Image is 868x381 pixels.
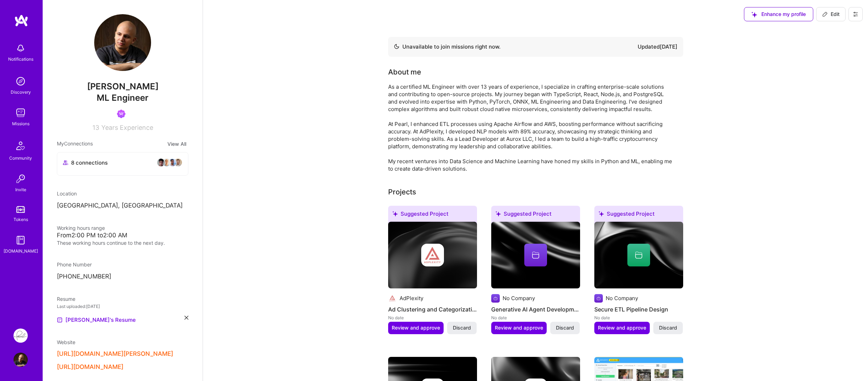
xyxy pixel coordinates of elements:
div: No date [491,314,580,321]
p: [GEOGRAPHIC_DATA], [GEOGRAPHIC_DATA] [57,201,188,210]
span: 13 [92,124,99,131]
img: Company logo [388,294,397,303]
img: cover [491,222,580,288]
img: avatar [162,158,171,167]
span: ML Engineer [97,93,149,103]
span: Review and approve [495,324,543,331]
img: Resume [57,317,63,323]
span: Resume [57,296,75,302]
img: bell [14,41,28,55]
img: User Avatar [94,14,151,71]
div: Community [9,154,32,162]
img: guide book [14,233,28,247]
i: icon SuggestedTeams [599,211,604,216]
span: Discard [453,324,471,331]
div: As a certified ML Engineer with over 13 years of experience, I specialize in crafting enterprise-... [388,83,673,172]
img: Invite [14,172,28,186]
i: icon Collaborator [63,160,68,165]
img: Pearl: ML Engineering Team [14,328,28,343]
span: 8 connections [71,159,108,166]
div: These working hours continue to the next day. [57,239,188,247]
div: Updated [DATE] [638,43,677,51]
div: Projects [388,187,416,197]
i: icon SuggestedTeams [751,12,757,17]
button: [URL][DOMAIN_NAME][PERSON_NAME] [57,350,173,358]
div: Notifications [8,55,33,63]
div: No Company [503,294,535,302]
img: avatar [157,158,165,167]
button: Edit [816,7,846,21]
img: discovery [14,74,28,88]
span: My Connections [57,140,93,148]
div: No date [388,314,477,321]
img: User Avatar [14,353,28,367]
span: Review and approve [598,324,646,331]
div: Unavailable to join missions right now. [394,43,500,51]
button: Discard [653,322,683,334]
h4: Ad Clustering and Categorization [388,305,477,314]
button: View All [165,140,188,148]
span: [PERSON_NAME] [57,81,188,92]
span: Edit [822,11,840,18]
a: User Avatar [12,353,30,367]
img: Company logo [491,294,500,303]
span: Phone Number [57,261,92,267]
i: icon SuggestedTeams [392,211,398,216]
img: Been on Mission [117,110,125,118]
img: cover [388,222,477,288]
button: Discard [447,322,477,334]
img: tokens [16,206,25,213]
div: Tokens [14,216,28,223]
button: [URL][DOMAIN_NAME] [57,363,123,371]
span: Enhance my profile [751,11,806,18]
h4: Generative AI Agent Development [491,305,580,314]
span: Discard [556,324,574,331]
button: Discard [550,322,580,334]
img: avatar [174,158,182,167]
div: From 2:00 PM to 2:00 AM [57,232,188,239]
img: cover [594,222,683,288]
img: Community [12,137,29,154]
span: Discard [659,324,677,331]
div: AdPlexity [400,294,423,302]
img: Company logo [421,244,444,266]
div: Suggested Project [491,206,580,225]
img: Availability [394,44,400,49]
div: Location [57,190,188,197]
button: Review and approve [594,322,650,334]
button: Enhance my profile [744,7,813,21]
img: Company logo [594,294,603,303]
div: No Company [606,294,638,302]
img: logo [14,14,28,27]
div: Suggested Project [388,206,477,225]
a: [PERSON_NAME]'s Resume [57,316,136,324]
button: Review and approve [491,322,547,334]
div: Invite [15,186,26,193]
p: [PHONE_NUMBER] [57,272,188,281]
span: Website [57,339,75,345]
i: icon SuggestedTeams [495,211,501,216]
span: Review and approve [392,324,440,331]
span: Years Experience [101,124,153,131]
i: icon Close [184,316,188,320]
div: Last uploaded: [DATE] [57,303,188,310]
a: Pearl: ML Engineering Team [12,328,30,343]
div: Missions [12,120,30,127]
div: Suggested Project [594,206,683,225]
img: teamwork [14,106,28,120]
div: Discovery [11,88,31,96]
button: 8 connectionsavataravataravataravatar [57,152,188,176]
div: [DOMAIN_NAME] [4,247,38,255]
span: Working hours range [57,225,105,231]
img: avatar [168,158,177,167]
h4: Secure ETL Pipeline Design [594,305,683,314]
button: Review and approve [388,322,444,334]
div: About me [388,67,421,77]
div: No date [594,314,683,321]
